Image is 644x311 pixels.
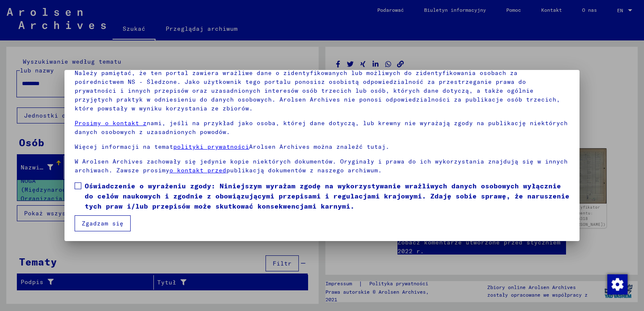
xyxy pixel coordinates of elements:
[85,182,569,210] font: Oświadczenie o wyrażeniu zgody: Niniejszym wyrażam zgodę na wykorzystywanie wrażliwych danych oso...
[75,69,569,113] p: Należy pamiętać, że ten portal zawiera wrażliwe dane o zidentyfikowanych lub możliwych do zidenty...
[75,119,569,137] p: nami, jeśli na przykład jako osoba, której dane dotyczą, lub krewny nie wyrażają zgody na publika...
[607,274,628,295] img: Zmienianie zgody
[75,215,131,231] button: Zgadzam się
[173,143,249,150] a: polityki prywatności
[607,274,627,294] div: Zmienianie zgody
[75,157,569,175] p: W Arolsen Archives zachowały się jedynie kopie niektórych dokumentów. Oryginały i prawa do ich wy...
[169,166,226,174] a: o kontakt przed
[75,119,147,127] a: Prosimy o kontakt z
[75,142,569,151] p: Więcej informacji na temat Arolsen Archives można znaleźć tutaj.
